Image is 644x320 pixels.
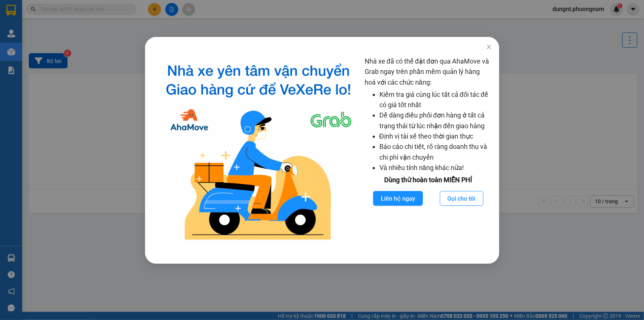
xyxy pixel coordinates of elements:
li: Kiểm tra giá cùng lúc tất cả đối tác để có giá tốt nhất [379,89,492,110]
button: Close [478,37,499,58]
li: Định vị tài xế theo thời gian thực [379,131,492,142]
span: close [486,44,492,50]
li: Báo cáo chi tiết, rõ ràng doanh thu và chi phí vận chuyển [379,142,492,163]
span: Liên hệ ngay [380,194,415,203]
button: Liên hệ ngay [373,191,423,206]
button: Gọi cho tôi [440,191,483,206]
img: logo [158,56,359,245]
span: Gọi cho tôi [447,194,475,203]
li: Dễ dàng điều phối đơn hàng ở tất cả trạng thái từ lúc nhận đến giao hàng [379,110,492,131]
li: Và nhiều tính năng khác nữa! [379,163,492,173]
div: Nhà xe đã có thể đặt đơn qua AhaMove và Grab ngay trên phần mềm quản lý hàng hoá với các chức năng: [364,56,492,245]
div: Dùng thử hoàn toàn MIỄN PHÍ [364,175,492,185]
